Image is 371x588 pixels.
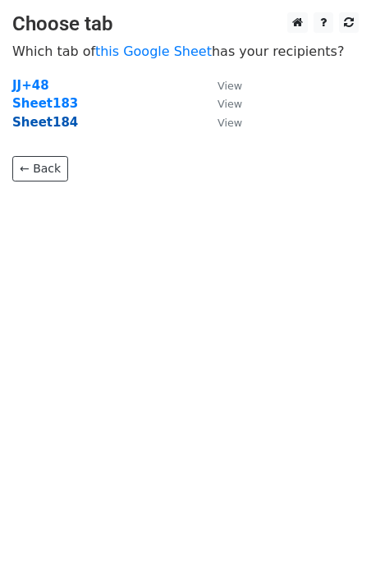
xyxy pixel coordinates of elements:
[218,80,242,92] small: View
[201,115,242,130] a: View
[12,156,68,181] a: ← Back
[201,78,242,93] a: View
[218,117,242,129] small: View
[12,115,78,130] a: Sheet184
[95,44,212,59] a: this Google Sheet
[12,78,49,93] a: JJ+48
[201,96,242,111] a: View
[12,12,359,36] h3: Choose tab
[12,96,78,111] a: Sheet183
[218,98,242,110] small: View
[12,43,359,60] p: Which tab of has your recipients?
